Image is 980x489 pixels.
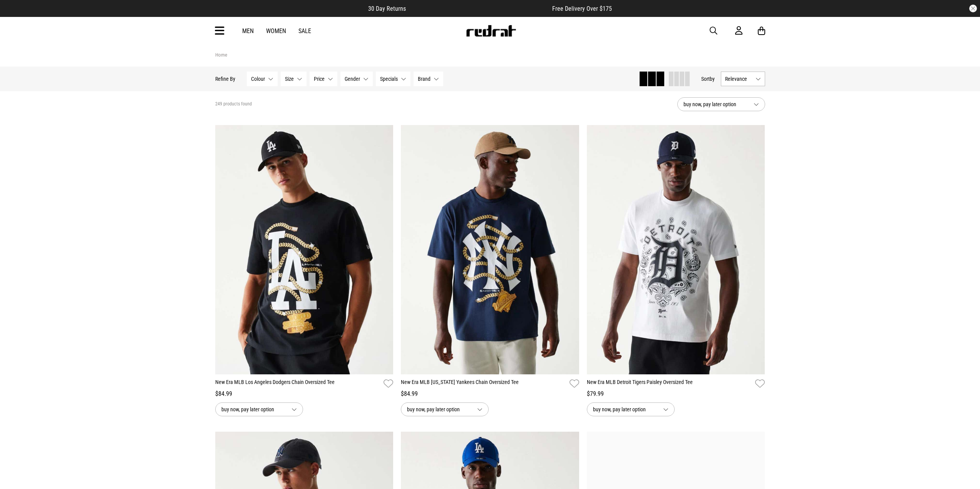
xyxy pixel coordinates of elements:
span: buy now, pay later option [407,405,471,414]
a: New Era MLB [US_STATE] Yankees Chain Oversized Tee [401,378,566,389]
button: Sortby [701,74,715,83]
div: $84.99 [215,389,394,399]
a: New Era MLB Detroit Tigers Paisley Oversized Tee [587,378,752,389]
span: buy now, pay later option [593,405,657,414]
p: Refine By [215,76,235,82]
span: 30 Day Returns [368,5,406,12]
img: New Era Mlb Detroit Tigers Paisley Oversized Tee in White [587,125,765,374]
button: buy now, pay later option [677,97,765,111]
div: $84.99 [401,389,579,399]
div: $79.99 [587,389,765,399]
button: Price [310,72,337,86]
button: buy now, pay later option [587,402,675,416]
button: Colour [247,72,278,86]
button: buy now, pay later option [401,402,489,416]
img: New Era Mlb Los Angeles Dodgers Chain Oversized Tee in Black [215,125,394,374]
span: Size [285,76,294,82]
span: Brand [418,76,431,82]
span: buy now, pay later option [683,100,747,109]
span: buy now, pay later option [221,405,285,414]
img: Redrat logo [466,25,516,37]
span: by [710,76,715,82]
a: Men [242,27,254,35]
span: Gender [345,76,360,82]
a: Sale [298,27,311,35]
span: 249 products found [215,101,252,107]
span: Price [314,76,325,82]
a: Home [215,52,227,58]
button: Specials [376,72,410,86]
button: Size [281,72,307,86]
iframe: Customer reviews powered by Trustpilot [421,5,537,12]
span: Free Delivery Over $175 [552,5,612,12]
span: Relevance [725,76,752,82]
button: Brand [414,72,443,86]
span: Colour [251,76,265,82]
img: New Era Mlb New York Yankees Chain Oversized Tee in Blue [401,125,579,374]
button: buy now, pay later option [215,402,303,416]
a: Women [266,27,286,35]
button: Relevance [721,72,765,86]
a: New Era MLB Los Angeles Dodgers Chain Oversized Tee [215,378,381,389]
span: Specials [380,76,398,82]
button: Gender [340,72,373,86]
